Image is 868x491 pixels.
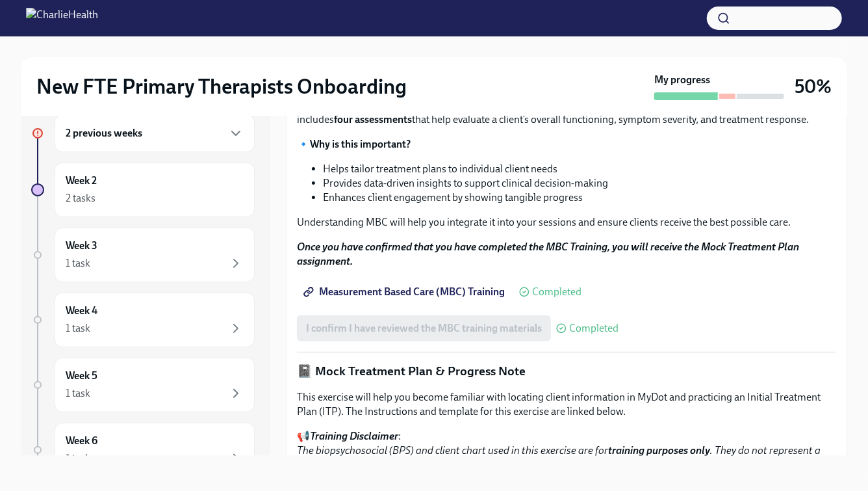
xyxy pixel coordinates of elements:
img: CharlieHealth [26,8,98,29]
p: 📢 : [297,429,836,472]
h6: Week 4 [66,304,97,318]
div: 1 task [66,451,90,466]
div: 1 task [66,386,90,401]
div: 1 task [66,256,90,271]
a: Week 41 task [31,293,255,347]
p: This exercise will help you become familiar with locating client information in MyDot and practic... [297,390,836,419]
strong: Why is this important? [310,138,411,150]
div: 2 tasks [66,191,96,206]
div: 1 task [66,321,90,336]
a: Week 31 task [31,228,255,282]
p: 📓 Mock Treatment Plan & Progress Note [297,363,836,380]
h2: New FTE Primary Therapists Onboarding [36,73,407,100]
p: Understanding MBC will help you integrate it into your sessions and ensure clients receive the be... [297,215,836,230]
a: Measurement Based Care (MBC) Training [297,279,514,305]
span: Completed [532,287,581,297]
p: 🔹 [297,137,836,152]
div: 2 previous weeks [55,114,255,152]
strong: training purposes only [608,444,710,457]
h6: 2 previous weeks [66,126,142,140]
strong: Once you have confirmed that you have completed the MBC Training, you will receive the Mock Treat... [297,241,799,267]
h3: 50% [795,75,832,98]
h6: Week 3 [66,239,97,253]
a: Week 51 task [31,358,255,412]
a: Week 22 tasks [31,163,255,217]
strong: My progress [654,73,710,87]
strong: Training Disclaimer [310,430,398,442]
h6: Week 5 [66,369,97,383]
h6: Week 2 [66,174,97,188]
h6: Week 6 [66,434,97,448]
li: Enhances client engagement by showing tangible progress [323,191,836,205]
li: Helps tailor treatment plans to individual client needs [323,162,836,176]
em: The biopsychosocial (BPS) and client chart used in this exercise are for . They do not represent ... [297,444,821,471]
li: Provides data-driven insights to support clinical decision-making [323,176,836,191]
a: Week 61 task [31,423,255,477]
strong: four assessments [334,113,412,126]
span: Measurement Based Care (MBC) Training [306,285,505,299]
span: Completed [569,323,619,334]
